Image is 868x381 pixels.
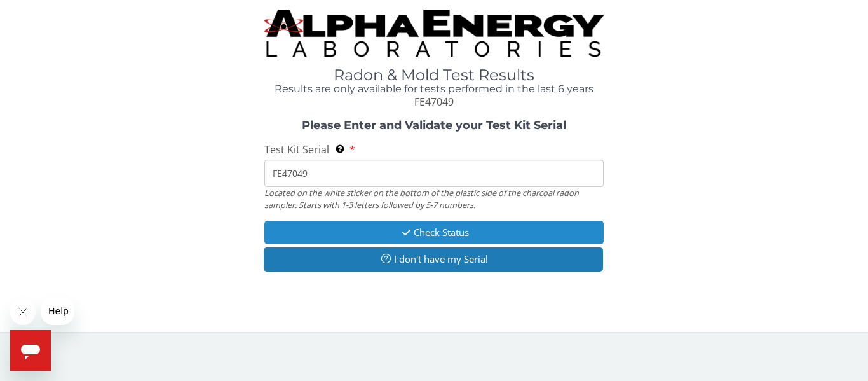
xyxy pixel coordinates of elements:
[10,300,36,325] iframe: Close message
[264,142,329,156] span: Test Kit Serial
[302,118,566,132] strong: Please Enter and Validate your Test Kit Serial
[264,187,604,211] div: Located on the white sticker on the bottom of the plastic side of the charcoal radon sampler. Sta...
[10,330,51,371] iframe: Button to launch messaging window
[41,297,74,325] iframe: Message from company
[264,10,604,57] img: TightCrop.jpg
[264,67,604,83] h1: Radon & Mold Test Results
[414,95,454,109] span: FE47049
[264,247,603,271] button: I don't have my Serial
[264,83,604,95] h4: Results are only available for tests performed in the last 6 years
[264,221,604,244] button: Check Status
